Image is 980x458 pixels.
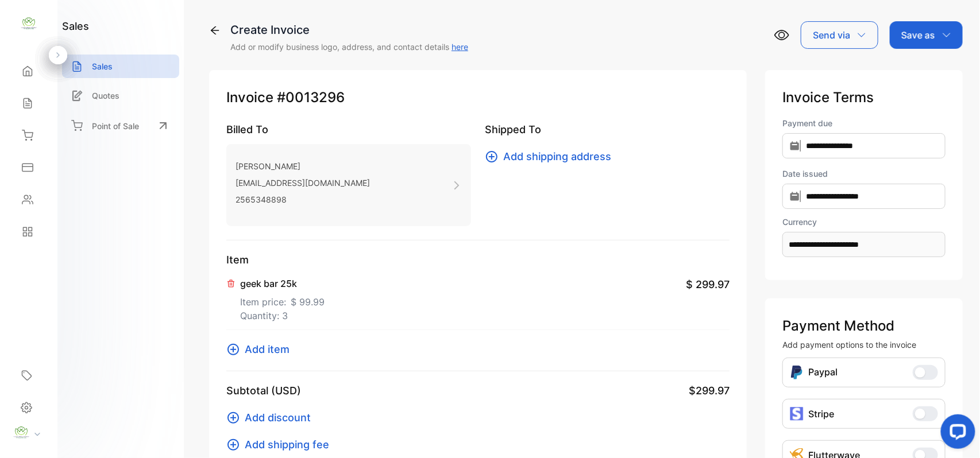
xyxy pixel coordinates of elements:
p: Item [226,252,730,267]
button: Add discount [226,410,318,425]
label: Currency [782,216,946,228]
a: Sales [62,55,179,78]
p: Sales [92,60,113,72]
a: Point of Sale [62,113,179,138]
span: Add item [245,341,290,357]
p: Invoice Terms [782,87,946,108]
span: $ 99.99 [291,295,325,309]
div: Create Invoice [230,21,468,38]
h1: sales [62,18,89,34]
img: logo [20,15,37,32]
img: profile [13,424,30,441]
span: Add discount [245,410,311,425]
span: Add shipping fee [245,437,329,452]
p: Payment Method [782,316,946,336]
button: Add item [226,341,296,357]
p: Paypal [808,365,838,380]
p: geek bar 25k [240,277,325,290]
p: Send via [813,28,850,42]
a: here [452,42,468,52]
p: Save as [901,28,935,42]
p: Stripe [808,407,834,421]
a: Quotes [62,84,179,107]
span: Add shipping address [503,149,611,164]
p: Billed To [226,122,471,137]
label: Payment due [782,117,946,129]
button: Add shipping fee [226,437,336,452]
p: [EMAIL_ADDRESS][DOMAIN_NAME] [236,174,370,191]
img: icon [790,407,804,421]
button: Send via [801,21,878,49]
p: 2565348898 [236,191,370,208]
p: Point of Sale [92,120,139,132]
button: Add shipping address [485,149,618,164]
label: Date issued [782,168,946,180]
iframe: LiveChat chat widget [932,410,980,458]
p: [PERSON_NAME] [236,158,370,174]
span: $ 299.97 [686,277,730,292]
p: Subtotal (USD) [226,383,301,398]
p: Shipped To [485,122,730,137]
p: Quotes [92,90,119,102]
button: Save as [890,21,963,49]
p: Invoice [226,87,730,108]
span: $299.97 [689,383,730,398]
img: Icon [790,365,804,380]
p: Item price: [240,290,325,309]
p: Add or modify business logo, address, and contact details [230,41,468,53]
span: #0013296 [277,87,345,108]
p: Quantity: 3 [240,309,325,323]
p: Add payment options to the invoice [782,339,946,351]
